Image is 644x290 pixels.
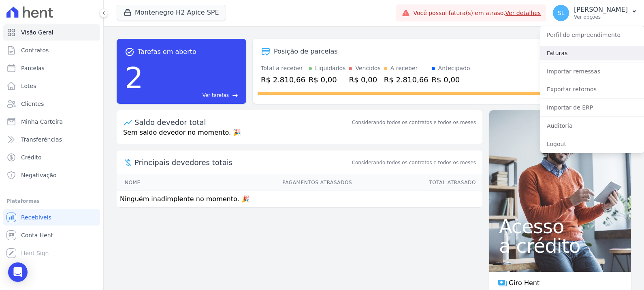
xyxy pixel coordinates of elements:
a: Importar remessas [540,64,644,79]
span: Clientes [21,100,44,108]
span: Visão Geral [21,28,53,37]
span: Recebíveis [21,213,51,221]
span: Negativação [21,171,57,179]
div: Liquidados [315,64,346,73]
a: Parcelas [3,60,100,76]
span: Principais devedores totais [134,157,350,168]
p: Sem saldo devedor no momento. 🎉 [117,128,482,144]
a: Logout [540,137,644,151]
button: SL [PERSON_NAME] Ver opções [546,2,644,24]
div: Saldo devedor total [134,117,350,128]
td: Ninguém inadimplente no momento. 🎉 [117,191,482,208]
a: Ver tarefas east [147,92,238,99]
p: [PERSON_NAME] [574,6,628,14]
span: a crédito [499,236,621,256]
div: Antecipado [438,64,470,73]
span: Lotes [21,82,36,90]
span: Minha Carteira [21,118,63,126]
a: Perfil do empreendimento [540,28,644,42]
div: Total a receber [261,64,305,73]
a: Clientes [3,96,100,112]
span: Giro Hent [509,278,540,288]
a: Conta Hent [3,227,100,243]
div: Considerando todos os contratos e todos os meses [352,119,476,126]
a: Negativação [3,167,100,183]
a: Exportar retornos [540,82,644,97]
span: SL [558,10,565,16]
span: Ver tarefas [203,92,229,99]
div: R$ 0,00 [349,74,380,85]
div: Vencidos [355,64,380,73]
div: R$ 2.810,66 [261,74,305,85]
a: Importar de ERP [540,100,644,115]
div: A receber [390,64,418,73]
a: Visão Geral [3,24,100,41]
button: Montenegro H2 Apice SPE [117,5,226,20]
div: Plataformas [6,196,97,206]
span: Crédito [21,153,42,161]
a: Crédito [3,149,100,165]
span: Você possui fatura(s) em atraso. [413,9,541,17]
div: 2 [125,57,143,99]
th: Pagamentos Atrasados [182,174,352,191]
div: Posição de parcelas [274,47,338,56]
div: R$ 0,00 [432,74,470,85]
a: Lotes [3,78,100,94]
span: Tarefas em aberto [138,47,196,57]
span: task_alt [125,47,134,57]
div: Open Intercom Messenger [8,262,28,282]
th: Nome [117,174,182,191]
span: Contratos [21,46,49,54]
span: Parcelas [21,64,45,72]
a: Auditoria [540,118,644,133]
p: Ver opções [574,14,628,20]
span: Conta Hent [21,231,53,239]
a: Ver detalhes [505,10,541,16]
a: Recebíveis [3,209,100,226]
th: Total Atrasado [352,174,482,191]
span: Considerando todos os contratos e todos os meses [352,159,476,166]
a: Faturas [540,46,644,60]
div: R$ 2.810,66 [384,74,429,85]
span: east [232,92,238,99]
div: R$ 0,00 [309,74,346,85]
a: Minha Carteira [3,114,100,130]
span: Transferências [21,135,62,144]
a: Transferências [3,131,100,148]
a: Contratos [3,42,100,58]
span: Acesso [499,217,621,236]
